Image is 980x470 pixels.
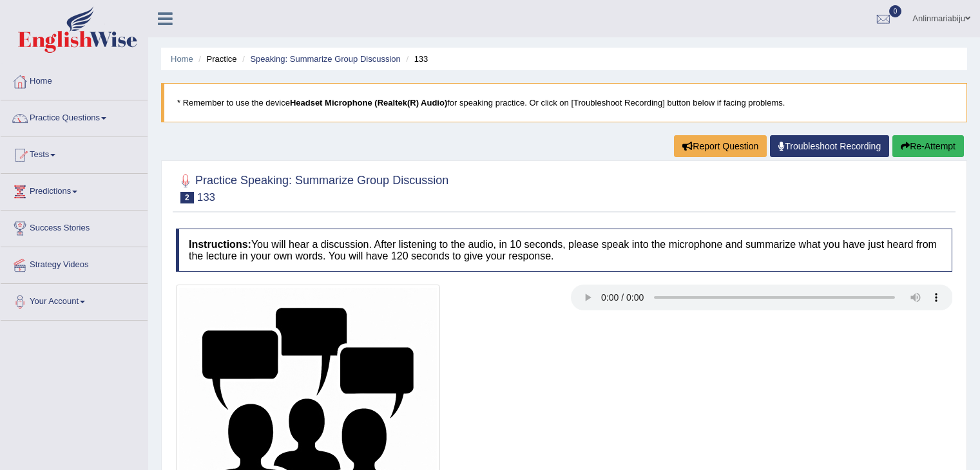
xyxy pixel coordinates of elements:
li: 133 [403,53,428,65]
a: Speaking: Summarize Group Discussion [250,54,400,64]
a: Home [171,54,193,64]
h4: You will hear a discussion. After listening to the audio, in 10 seconds, please speak into the mi... [176,229,952,272]
li: Practice [195,53,236,65]
a: Practice Questions [1,100,148,133]
small: 133 [197,191,215,203]
b: Instructions: [189,239,251,250]
h2: Practice Speaking: Summarize Group Discussion [176,171,448,203]
a: Tests [1,137,148,169]
b: Headset Microphone (Realtek(R) Audio) [290,98,447,108]
a: Troubleshoot Recording [770,135,889,157]
span: 2 [180,192,194,203]
a: Your Account [1,284,148,316]
button: Re-Attempt [892,135,964,157]
span: 0 [889,5,902,17]
blockquote: * Remember to use the device for speaking practice. Or click on [Troubleshoot Recording] button b... [161,83,967,122]
a: Home [1,64,148,96]
button: Report Question [674,135,767,157]
a: Success Stories [1,211,148,243]
a: Predictions [1,174,148,206]
a: Strategy Videos [1,247,148,279]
